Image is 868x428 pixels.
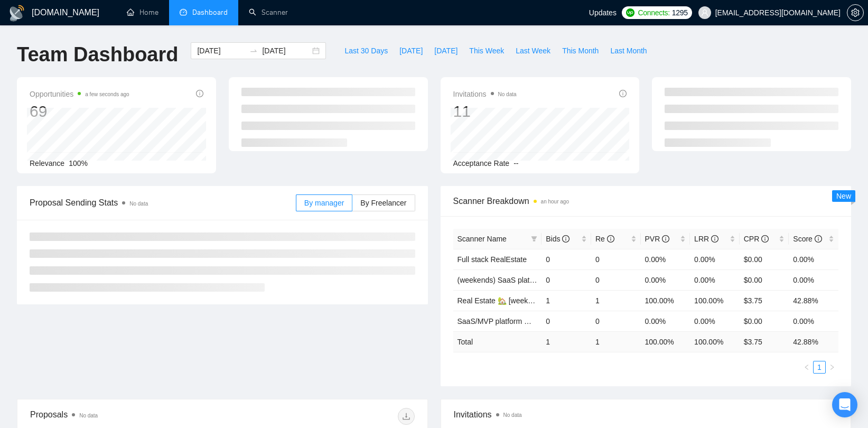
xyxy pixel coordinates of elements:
[360,199,406,207] span: By Freelancer
[339,42,394,59] button: Last 30 Days
[701,9,708,16] span: user
[591,249,641,269] td: 0
[192,8,228,17] span: Dashboard
[196,90,203,97] span: info-circle
[847,4,864,21] button: setting
[607,235,614,243] span: info-circle
[690,290,740,311] td: 100.00%
[127,8,158,17] a: homeHome
[690,331,740,352] td: 100.00 %
[562,45,599,57] span: This Month
[589,8,617,17] span: Updates
[69,159,88,168] span: 100%
[129,201,148,207] span: No data
[829,364,835,370] span: right
[546,235,570,243] span: Bids
[428,42,463,59] button: [DATE]
[604,42,652,59] button: Last Month
[458,317,578,325] a: SaaS/MVP platform ☁️💻 [weekend]
[740,269,789,290] td: $0.00
[836,192,851,200] span: New
[542,331,591,352] td: 1
[249,8,288,17] a: searchScanner
[789,269,838,290] td: 0.00%
[458,296,546,305] a: Real Estate 🏡 [weekdays]
[800,361,813,374] button: left
[591,269,641,290] td: 0
[641,249,690,269] td: 0.00%
[498,91,517,97] span: No data
[694,235,718,243] span: LRR
[469,45,504,57] span: This Week
[249,46,258,55] span: to
[453,88,517,100] span: Invitations
[740,331,789,352] td: $ 3.75
[645,235,670,243] span: PVR
[180,8,187,16] span: dashboard
[516,45,550,57] span: Last Week
[30,196,296,209] span: Proposal Sending Stats
[17,42,178,67] h1: Team Dashboard
[672,7,688,18] span: 1295
[85,91,129,97] time: a few seconds ago
[641,269,690,290] td: 0.00%
[529,231,539,247] span: filter
[541,199,569,204] time: an hour ago
[531,236,537,242] span: filter
[30,408,222,425] div: Proposals
[454,408,838,421] span: Invitations
[744,235,769,243] span: CPR
[610,45,647,57] span: Last Month
[458,276,589,284] span: (weekends) SaaS platform | Real Estate
[463,42,510,59] button: This Week
[690,249,740,269] td: 0.00%
[690,311,740,331] td: 0.00%
[8,5,25,22] img: logo
[761,235,769,243] span: info-circle
[453,101,517,122] div: 11
[826,361,838,374] li: Next Page
[740,290,789,311] td: $3.75
[542,311,591,331] td: 0
[514,159,518,168] span: --
[711,235,718,243] span: info-circle
[197,45,245,57] input: Start date
[789,290,838,311] td: 42.88%
[434,45,458,57] span: [DATE]
[542,290,591,311] td: 1
[542,269,591,290] td: 0
[638,7,669,18] span: Connects:
[542,249,591,269] td: 0
[304,199,344,207] span: By manager
[740,249,789,269] td: $0.00
[458,255,527,264] span: Full stack RealEstate
[804,364,810,370] span: left
[641,311,690,331] td: 0.00%
[793,235,822,243] span: Score
[800,361,813,374] li: Previous Page
[690,269,740,290] td: 0.00%
[249,46,258,55] span: swap-right
[30,159,64,168] span: Relevance
[595,235,614,243] span: Re
[30,88,129,100] span: Opportunities
[662,235,669,243] span: info-circle
[847,8,864,17] a: setting
[832,392,857,417] div: Open Intercom Messenger
[453,159,510,168] span: Acceptance Rate
[591,311,641,331] td: 0
[847,8,863,17] span: setting
[789,331,838,352] td: 42.88 %
[556,42,604,59] button: This Month
[458,235,507,243] span: Scanner Name
[262,45,310,57] input: End date
[641,331,690,352] td: 100.00 %
[510,42,556,59] button: Last Week
[619,90,627,97] span: info-circle
[813,361,826,374] li: 1
[591,331,641,352] td: 1
[399,45,423,57] span: [DATE]
[591,290,641,311] td: 1
[344,45,388,57] span: Last 30 Days
[814,361,825,373] a: 1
